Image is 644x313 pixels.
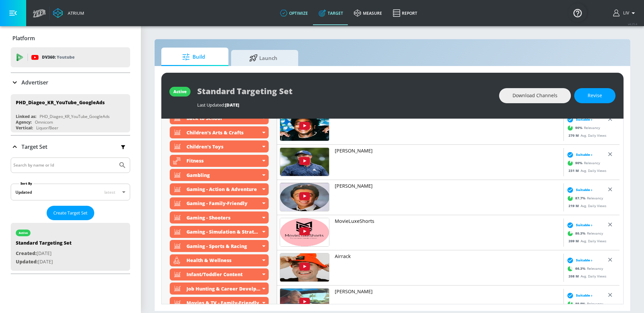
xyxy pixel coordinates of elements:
[11,223,130,271] div: activeStandard Targeting SetCreated:[DATE]Updated:[DATE]
[186,300,261,306] div: Movies & TV - Family-Friendly
[280,113,329,141] img: UUtx75zhisN7PtDvdzAhIjpQ
[170,268,269,280] div: Infant/Toddler Content
[335,183,561,212] a: [PERSON_NAME]
[170,240,269,252] div: Gaming - Sports & Racing
[36,125,58,131] div: Liquor/Beer
[11,29,130,48] div: Platform
[280,218,329,246] img: UUxcwb1pqg2BtlR1AWSEX-MA
[225,102,239,108] span: [DATE]
[576,187,592,192] span: Suitable ›
[186,129,261,136] div: Children's Arts & Crafts
[16,258,38,265] span: Updated:
[576,152,592,157] span: Suitable ›
[170,169,269,181] div: Gambling
[186,243,261,249] div: Gaming - Sports & Racing
[16,250,37,256] span: Created:
[565,238,606,243] div: Avg. Daily Views
[621,11,629,15] span: login as: liv.ho@zefr.com
[335,147,561,177] a: [PERSON_NAME]
[170,183,269,195] div: Gaming - Action & Adventure
[11,47,130,67] div: DV360: Youtube
[335,288,561,295] p: [PERSON_NAME]
[335,183,561,189] p: [PERSON_NAME]
[11,220,130,273] nav: list of Target Set
[313,1,348,25] a: Target
[275,1,313,25] a: optimize
[565,193,603,203] div: Relevancy
[280,183,329,211] img: UU1EALOoYjviTgAakJ-phJFg
[35,119,53,125] div: Omnicom
[53,209,88,217] span: Create Target Set
[19,181,34,186] label: Sort By
[40,114,110,119] div: PHD_Diageo_KR_YouTube_GoogleAds
[168,49,219,65] span: Build
[575,301,587,306] span: 89.9 %
[104,189,115,195] span: latest
[186,186,261,192] div: Gaming - Action & Adventure
[565,158,600,168] div: Relevancy
[576,258,592,263] span: Suitable ›
[186,200,261,206] div: Gaming - Family-Friendly
[12,35,35,42] p: Platform
[186,158,261,164] div: Fitness
[13,161,115,170] input: Search by name or Id
[16,240,71,249] div: Standard Targeting Set
[16,99,105,106] div: PHD_Diageo_KR_YouTube_GoogleAds
[21,79,48,86] p: Advertiser
[565,123,600,133] div: Relevancy
[574,88,615,103] button: Revise
[565,116,592,123] div: Suitable ›
[16,258,71,266] p: [DATE]
[65,10,84,16] div: Atrium
[569,273,581,278] span: 208 M
[186,229,261,235] div: Gaming - Simulation & Strategy
[186,257,261,263] div: Health & Wellness
[335,112,561,142] a: [PERSON_NAME] 2
[613,9,637,17] button: Liv
[186,143,261,150] div: Children's Toys
[53,8,84,18] a: Atrium
[335,112,561,119] p: [PERSON_NAME] 2
[11,136,130,158] div: Target Set
[42,54,74,61] p: DV360:
[11,94,130,132] div: PHD_Diageo_KR_YouTube_GoogleAdsLinked as:PHD_Diageo_KR_YouTube_GoogleAdsAgency:OmnicomVertical:Li...
[173,89,186,95] div: active
[565,257,592,263] div: Suitable ›
[569,133,581,137] span: 270 M
[575,231,587,236] span: 80.3 %
[576,223,592,228] span: Suitable ›
[238,50,289,66] span: Launch
[335,218,561,225] p: MovieLuxeShorts
[280,148,329,176] img: UUCxF55adGXOscJ3L8qdKnrQ
[197,102,492,108] div: Last Updated:
[576,293,592,298] span: Suitable ›
[565,168,606,173] div: Avg. Daily Views
[11,158,130,273] div: Target Set
[170,197,269,209] div: Gaming - Family-Friendly
[588,91,602,100] span: Revise
[348,1,387,25] a: measure
[280,253,329,281] img: UUyps-v4WNjWDnYRKmZ4BUGw
[170,112,269,124] div: Back to School
[575,266,587,271] span: 66.3 %
[499,88,571,103] button: Download Channels
[575,196,587,201] span: 87.7 %
[335,147,561,154] p: [PERSON_NAME]
[513,91,557,100] span: Download Channels
[576,117,592,122] span: Suitable ›
[565,273,606,278] div: Avg. Daily Views
[16,125,33,131] div: Vertical:
[186,286,261,292] div: Job Hunting & Career Develpment
[565,203,606,208] div: Avg. Daily Views
[575,161,584,166] span: 90 %
[170,254,269,266] div: Health & Wellness
[16,114,36,119] div: Linked as:
[21,143,47,150] p: Target Set
[57,54,74,61] p: Youtube
[568,3,587,22] button: Open Resource Center
[569,168,581,173] span: 231 M
[47,206,94,220] button: Create Target Set
[565,263,603,273] div: Relevancy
